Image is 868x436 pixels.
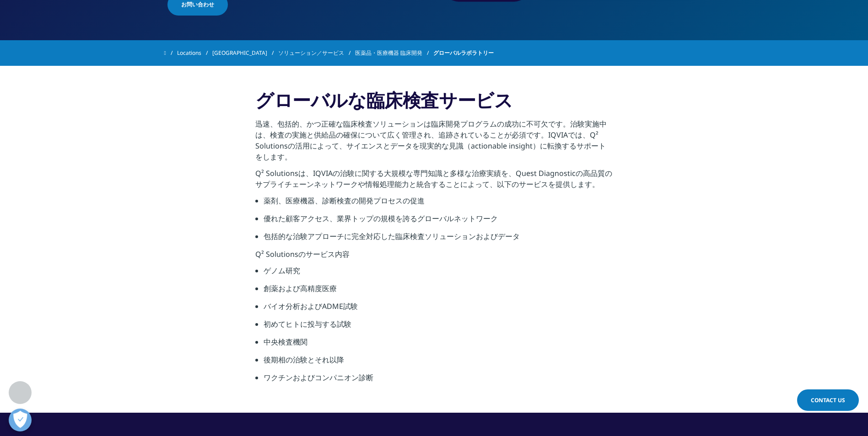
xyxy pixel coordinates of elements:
[433,45,494,61] span: グローバルラボラトリー
[255,118,613,168] p: 迅速、包括的、かつ正確な臨床検査ソリューションは臨床開発プログラムの成功に不可欠です。治験実施中は、検査の実施と供給品の確保について広く管理され、追跡されていることが必須です。IQVIAでは、Q...
[255,249,613,265] p: Q² Solutionsのサービス内容
[264,265,613,283] li: ゲノム研究
[264,213,613,231] li: 優れた顧客アクセス、業界トップの規模を誇るグローバルネットワーク
[9,409,32,431] button: 優先設定センターを開く
[264,283,613,301] li: 創薬および高精度医療
[181,0,214,9] span: お問い合わせ
[264,301,613,319] li: バイオ分析およびADME試験
[278,45,355,61] a: ソリューション／サービス
[797,389,859,411] a: Contact Us
[264,372,613,390] li: ワクチンおよびコンパニオン診断
[264,336,613,354] li: 中央検査機関
[811,396,845,404] span: Contact Us
[264,231,613,249] li: 包括的な治験アプローチに完全対応した臨床検査ソリューションおよびデータ
[264,354,613,372] li: 後期相の治験とそれ以降
[255,168,613,195] p: Q² Solutionsは、IQVIAの治験に関する大規模な専門知識と多様な治療実績を、Quest Diagnosticの高品質のサプライチェーンネットワークや情報処理能力と統合することによって...
[177,45,212,61] a: Locations
[212,45,278,61] a: [GEOGRAPHIC_DATA]
[264,195,613,213] li: 薬剤、医療機器、診断検査の開発プロセスの促進
[264,319,613,336] li: 初めてヒトに投与する試験
[355,45,433,61] a: 医薬品・医療機器 臨床開発
[255,89,613,118] h3: グローバルな臨床検査サービス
